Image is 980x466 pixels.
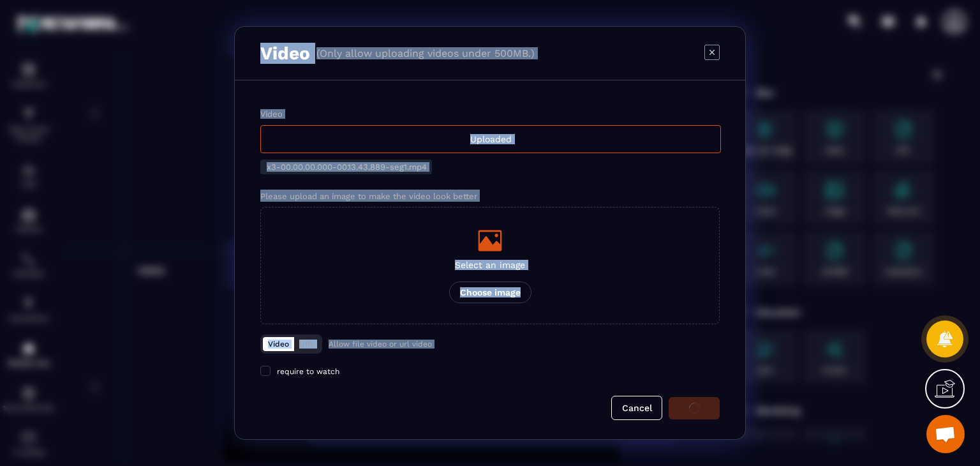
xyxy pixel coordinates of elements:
label: Video [260,109,283,119]
p: Select an image [449,260,531,270]
button: URL [294,337,320,351]
span: x3-00.00.00.000-00.13.43.889-seg1.mp4 [267,162,427,172]
button: Cancel [611,396,662,420]
span: require to watch [277,367,339,376]
p: Allow file video or url video [329,340,432,349]
p: Choose image [449,282,531,303]
div: Uploaded [260,125,721,153]
label: Please upload an image to make the video look better [260,192,477,201]
button: Video [263,337,294,351]
div: Open chat [926,415,965,453]
p: (Only allow uploading videos under 500MB.) [316,47,535,59]
h3: Video [260,43,310,64]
